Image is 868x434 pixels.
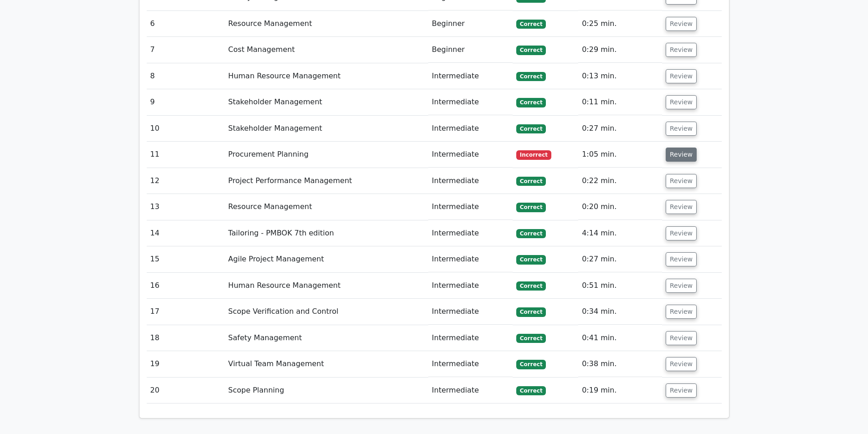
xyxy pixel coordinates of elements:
[666,279,697,293] button: Review
[147,11,225,37] td: 6
[428,37,513,63] td: Beginner
[225,11,428,37] td: Resource Management
[428,299,513,325] td: Intermediate
[147,142,225,168] td: 11
[147,299,225,325] td: 17
[666,174,697,188] button: Review
[147,378,225,403] td: 20
[578,351,662,377] td: 0:38 min.
[578,89,662,115] td: 0:11 min.
[147,246,225,272] td: 15
[578,220,662,246] td: 4:14 min.
[516,229,546,238] span: Correct
[225,299,428,325] td: Scope Verification and Control
[225,220,428,246] td: Tailoring - PMBOK 7th edition
[666,69,697,83] button: Review
[428,378,513,403] td: Intermediate
[578,194,662,220] td: 0:20 min.
[578,168,662,194] td: 0:22 min.
[578,325,662,351] td: 0:41 min.
[225,351,428,377] td: Virtual Team Management
[147,116,225,142] td: 10
[225,63,428,89] td: Human Resource Management
[147,63,225,89] td: 8
[516,46,546,55] span: Correct
[516,98,546,107] span: Correct
[516,177,546,186] span: Correct
[666,122,697,136] button: Review
[516,360,546,369] span: Correct
[428,194,513,220] td: Intermediate
[516,307,546,317] span: Correct
[147,273,225,299] td: 16
[666,200,697,214] button: Review
[516,20,546,29] span: Correct
[666,252,697,266] button: Review
[147,194,225,220] td: 13
[225,142,428,168] td: Procurement Planning
[428,116,513,142] td: Intermediate
[147,351,225,377] td: 19
[578,299,662,325] td: 0:34 min.
[428,89,513,115] td: Intermediate
[666,305,697,319] button: Review
[516,150,551,159] span: Incorrect
[666,331,697,345] button: Review
[225,194,428,220] td: Resource Management
[147,325,225,351] td: 18
[578,273,662,299] td: 0:51 min.
[428,168,513,194] td: Intermediate
[225,37,428,63] td: Cost Management
[578,378,662,403] td: 0:19 min.
[225,325,428,351] td: Safety Management
[225,273,428,299] td: Human Resource Management
[666,357,697,371] button: Review
[147,220,225,246] td: 14
[516,334,546,343] span: Correct
[147,168,225,194] td: 12
[516,386,546,395] span: Correct
[225,116,428,142] td: Stakeholder Management
[578,116,662,142] td: 0:27 min.
[666,17,697,31] button: Review
[516,281,546,291] span: Correct
[225,89,428,115] td: Stakeholder Management
[516,255,546,264] span: Correct
[428,63,513,89] td: Intermediate
[666,43,697,57] button: Review
[147,37,225,63] td: 7
[428,142,513,168] td: Intermediate
[147,89,225,115] td: 9
[428,11,513,37] td: Beginner
[666,383,697,398] button: Review
[225,168,428,194] td: Project Performance Management
[666,226,697,240] button: Review
[428,351,513,377] td: Intermediate
[666,148,697,162] button: Review
[428,246,513,272] td: Intermediate
[578,246,662,272] td: 0:27 min.
[578,142,662,168] td: 1:05 min.
[578,63,662,89] td: 0:13 min.
[428,220,513,246] td: Intermediate
[225,246,428,272] td: Agile Project Management
[578,37,662,63] td: 0:29 min.
[578,11,662,37] td: 0:25 min.
[516,124,546,133] span: Correct
[225,378,428,403] td: Scope Planning
[516,203,546,212] span: Correct
[666,95,697,109] button: Review
[516,72,546,81] span: Correct
[428,325,513,351] td: Intermediate
[428,273,513,299] td: Intermediate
